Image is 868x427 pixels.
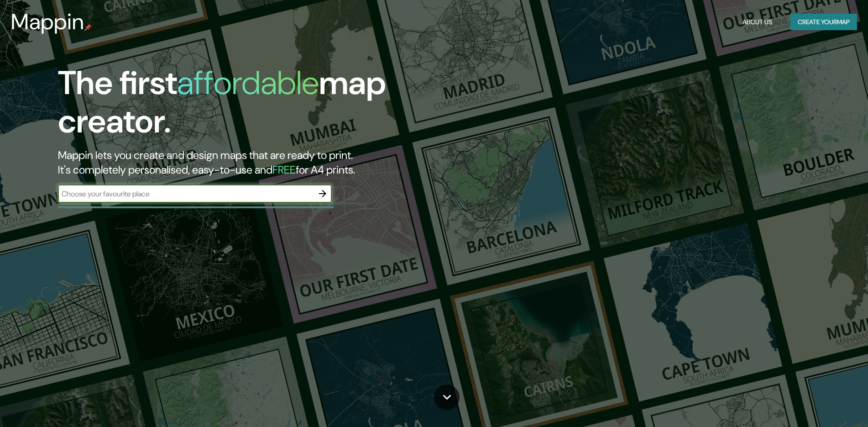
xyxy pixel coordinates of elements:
[790,14,857,31] button: Create yourmap
[58,64,492,148] h1: The first map creator.
[272,163,296,177] h5: FREE
[739,14,776,31] button: About Us
[11,9,84,35] h3: Mappin
[58,189,314,199] input: Choose your favourite place
[787,391,858,417] iframe: Help widget launcher
[58,148,492,177] h2: Mappin lets you create and design maps that are ready to print. It's completely personalised, eas...
[177,62,319,104] h1: affordable
[84,24,92,31] img: mappin-pin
